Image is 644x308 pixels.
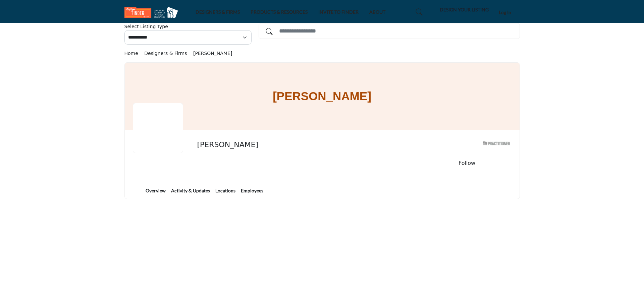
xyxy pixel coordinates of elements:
[259,23,520,39] input: Search Solutions
[410,7,427,18] a: Search
[193,51,232,56] a: [PERSON_NAME]
[440,7,489,13] h5: DESIGN YOUR LISTING
[145,187,166,199] a: Overview
[503,161,512,166] button: More details
[124,51,145,56] a: Home
[318,9,359,15] a: INVITE TO FINDER
[273,63,371,130] h1: [PERSON_NAME]
[215,187,236,199] a: Locations
[196,9,240,15] a: DESIGNERS & FIRMS
[490,6,520,19] button: Log In
[240,187,264,199] a: Employees
[251,9,308,15] a: PRODUCTS & RESOURCES
[434,156,500,171] button: Follow
[171,187,210,199] a: Activity & Updates
[430,6,489,14] div: DESIGN YOUR LISTING
[124,23,168,30] label: Select Listing Type
[423,161,431,166] button: Like
[197,140,381,149] h2: [PERSON_NAME]
[124,7,181,18] img: site Logo
[369,9,385,15] a: ABOUT
[144,51,193,56] a: Designers & Firms
[483,139,510,147] img: ASID Qualified Practitioners
[499,9,511,15] span: Log In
